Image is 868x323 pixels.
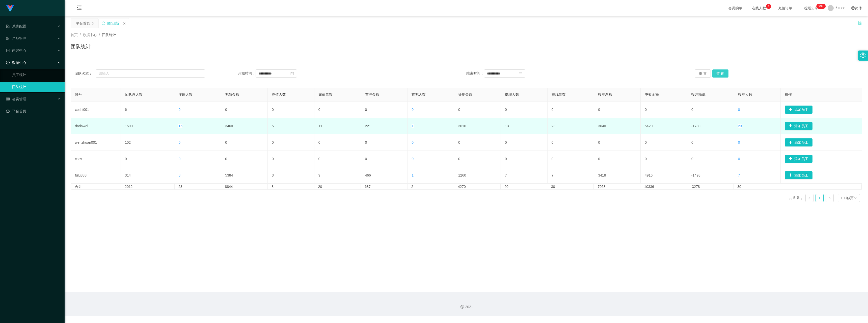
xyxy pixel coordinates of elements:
[687,167,734,184] td: -1498
[125,92,143,96] span: 团队总人数
[505,92,519,96] span: 提现人数
[548,151,594,167] td: 0
[318,92,333,96] span: 充值笔数
[805,194,813,202] li: 上一页
[687,102,734,118] td: 0
[412,173,414,177] span: 1
[92,22,95,25] i: 图标: close
[552,92,566,96] span: 提现笔数
[687,184,734,189] td: -3278
[785,92,792,96] span: 操作
[841,194,854,202] div: 10 条/页
[178,108,180,112] span: 0
[6,24,26,28] span: 系统配置
[314,102,361,118] td: 0
[361,184,408,189] td: 687
[768,4,770,9] p: 4
[71,184,121,189] td: 合计
[785,155,812,163] button: 图标: plus添加员工
[548,102,594,118] td: 0
[408,184,454,189] td: 2
[594,102,641,118] td: 0
[519,72,522,75] i: 图标: calendar
[314,167,361,184] td: 9
[594,167,641,184] td: 3418
[121,167,175,184] td: 314
[221,134,268,151] td: 0
[547,184,594,189] td: 30
[687,134,734,151] td: 0
[501,102,548,118] td: 0
[76,18,90,28] div: 平台首页
[816,194,824,202] li: 1
[412,108,414,112] span: 0
[817,4,826,9] sup: 264
[6,61,26,65] span: 数据中心
[454,167,501,184] td: 1260
[802,6,821,10] span: 提现订单
[749,6,769,10] span: 在线人数
[738,92,752,96] span: 投注人数
[691,92,706,96] span: 投注输赢
[460,305,464,309] i: 图标: copyright
[290,72,294,75] i: 图标: calendar
[121,184,175,189] td: 2012
[640,184,687,189] td: 10336
[851,6,855,10] i: 图标: global
[96,69,205,78] input: 请输入
[221,167,268,184] td: 5384
[6,49,10,52] i: 图标: profile
[548,134,594,151] td: 0
[12,70,61,80] a: 员工统计
[75,71,96,76] span: 团队名称：
[80,33,81,37] span: /
[501,184,547,189] td: 20
[6,97,26,101] span: 会员管理
[594,184,640,189] td: 7058
[785,171,812,179] button: 图标: plus添加员工
[71,151,121,167] td: cscs
[412,140,414,144] span: 0
[412,157,414,161] span: 0
[268,184,314,189] td: 8
[712,69,728,78] button: 查 询
[785,106,812,114] button: 图标: plus添加员工
[123,22,126,25] i: 图标: close
[6,36,26,40] span: 产品管理
[221,118,268,134] td: 3460
[178,140,180,144] span: 0
[594,134,641,151] td: 0
[314,184,361,189] td: 20
[361,102,408,118] td: 0
[594,151,641,167] td: 0
[268,167,314,184] td: 3
[221,184,268,189] td: 8844
[548,118,594,134] td: 23
[789,194,803,202] li: 共 5 条，
[221,151,268,167] td: 0
[641,134,687,151] td: 0
[121,118,175,134] td: 1590
[501,167,548,184] td: 7
[178,124,182,128] span: 15
[695,69,711,78] button: 重 置
[314,151,361,167] td: 0
[238,71,256,75] span: 开始时间：
[83,33,97,37] span: 数据中心
[268,118,314,134] td: 5
[107,18,121,28] div: 团队统计
[828,197,831,200] i: 图标: right
[854,196,857,200] i: 图标: down
[71,0,88,16] i: 图标: menu-fold
[454,134,501,151] td: 0
[121,134,175,151] td: 102
[178,92,193,96] span: 注册人数
[645,92,659,96] span: 中奖金额
[454,118,501,134] td: 3010
[268,134,314,151] td: 0
[178,157,180,161] span: 0
[361,167,408,184] td: 466
[785,138,812,146] button: 图标: plus添加员工
[594,118,641,134] td: 3640
[361,134,408,151] td: 0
